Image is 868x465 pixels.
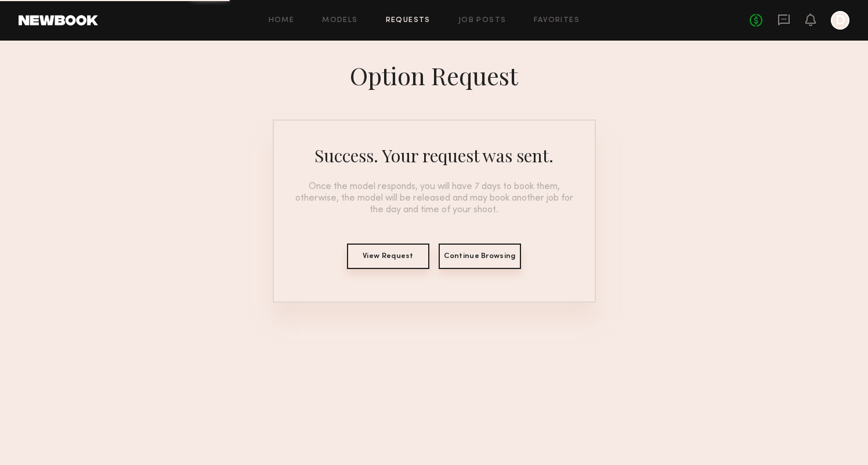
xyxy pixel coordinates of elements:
[439,244,521,269] button: Continue Browsing
[322,17,357,24] a: Models
[314,144,554,167] div: Success. Your request was sent.
[534,17,580,24] a: Favorites
[347,244,429,269] button: View Request
[458,17,507,24] a: Job Posts
[350,59,518,92] div: Option Request
[831,11,849,30] a: D
[288,181,581,216] div: Once the model responds, you will have 7 days to book them, otherwise, the model will be released...
[269,17,295,24] a: Home
[386,17,431,24] a: Requests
